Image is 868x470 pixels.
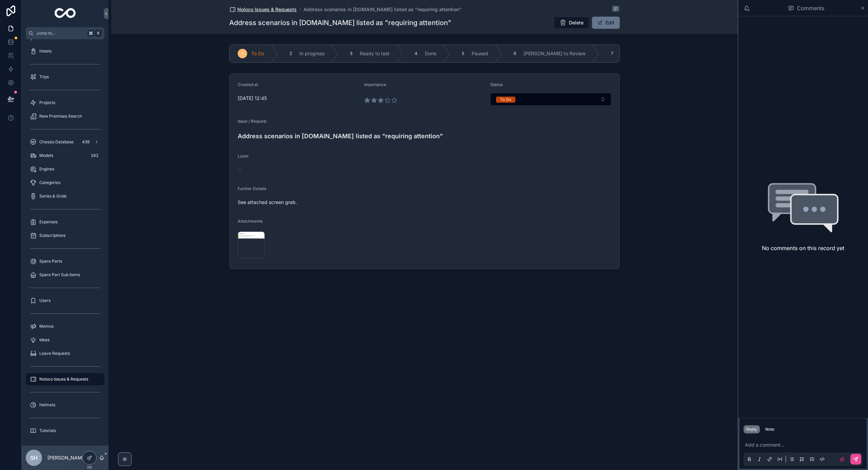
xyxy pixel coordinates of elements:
h4: Address scenarios in [DOMAIN_NAME] listed as "requiring attention" [238,131,611,141]
span: Chassis Database [39,139,74,145]
a: Ideas [26,334,104,346]
span: 4 [415,51,417,56]
button: Edit [592,17,620,29]
span: Series & Grids [39,193,66,199]
span: Tutorials [39,428,56,433]
span: Spare Part Sub Items [39,272,80,278]
span: [DATE] 12:45 [238,95,359,102]
span: Importance [364,82,386,87]
a: Leave Requests [26,347,104,360]
span: Noloco Issues & Requests [237,6,297,13]
span: Created at [238,82,258,87]
span: 5 [462,51,464,56]
a: Categories [26,177,104,189]
a: Noloco Issues & Requests [229,6,297,13]
span: Ideas [39,337,50,343]
span: -- [238,166,242,173]
a: Noloco Issues & Requests [26,373,104,385]
a: Projects [26,97,104,109]
button: Reply [744,425,760,433]
a: Spare Parts [26,255,104,267]
a: Series & Grids [26,190,104,202]
span: Attachments [238,219,262,224]
h1: Address scenarios in [DOMAIN_NAME] listed as "requiring attention" [229,18,451,27]
span: Categories [39,180,60,185]
span: 2 [290,51,292,56]
span: Ready to test [360,50,390,57]
a: Hotels [26,45,104,57]
span: To Do [251,50,264,57]
span: 3 [350,51,352,56]
p: [PERSON_NAME] [47,454,86,461]
a: New Premises Search [26,110,104,122]
span: Leave Requests [39,351,70,356]
a: Engines [26,163,104,175]
span: Spare Parts [39,259,62,264]
div: To Do [500,97,511,103]
a: Helmets [26,399,104,411]
span: Issue / Request [238,119,267,124]
span: Hotels [39,48,52,54]
span: K [96,30,101,36]
h2: No comments on this record yet [762,244,844,252]
span: In progress [299,50,324,57]
a: Spare Part Sub Items [26,269,104,281]
a: Address scenarios in [DOMAIN_NAME] listed as "requiring attention" [303,6,461,13]
div: 439 [80,138,92,146]
img: App logo [55,8,76,19]
span: Expenses [39,219,58,225]
span: See attached screen grab. [238,199,611,206]
span: Helmets [39,402,55,408]
span: Paused [472,50,488,57]
span: Noloco Issues & Requests [39,376,88,382]
span: Status [490,82,502,87]
span: Further Details [238,186,266,191]
span: Projects [39,100,55,105]
span: 6 [514,51,516,56]
span: Delete [569,19,584,26]
button: Note [763,425,777,433]
span: Models [39,153,53,158]
a: Memos [26,320,104,332]
div: 242 [89,151,100,160]
span: SH [30,454,38,462]
span: Engines [39,166,54,172]
button: Jump to...K [26,27,104,39]
span: New Premises Search [39,114,82,119]
span: Memos [39,324,54,329]
a: Expenses [26,216,104,228]
span: Loom [238,154,249,159]
span: Done [425,50,436,57]
a: Subscriptions [26,229,104,242]
button: Delete [554,17,589,29]
span: [PERSON_NAME] to Review [524,50,586,57]
div: Note [765,427,774,432]
button: Select Button [490,93,611,106]
a: Trips [26,71,104,83]
span: Comments [797,4,824,12]
span: 1 [242,51,243,56]
span: Subscriptions [39,233,65,238]
a: Users [26,294,104,307]
a: Models242 [26,149,104,162]
span: Users [39,298,51,303]
div: scrollable content [22,39,108,446]
a: Chassis Database439 [26,136,104,148]
span: Jump to... [36,30,85,36]
a: Tutorials [26,425,104,437]
span: 7 [611,51,613,56]
span: Trips [39,74,49,80]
